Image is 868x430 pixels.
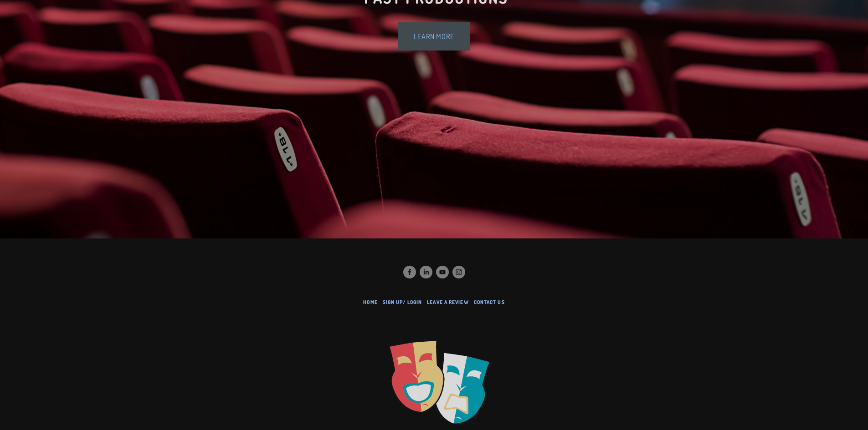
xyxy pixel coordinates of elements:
[420,266,432,278] a: Yonnick Jones, IMBA
[398,22,470,51] a: Learn more
[436,266,449,278] a: TheatreSouth
[427,299,473,306] a: Leave a Review
[474,299,510,306] a: Contact us
[403,266,416,278] a: Facebook
[363,299,382,306] a: Home
[452,266,465,278] a: TheatreSouth
[383,299,427,306] a: Sign up/ Login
